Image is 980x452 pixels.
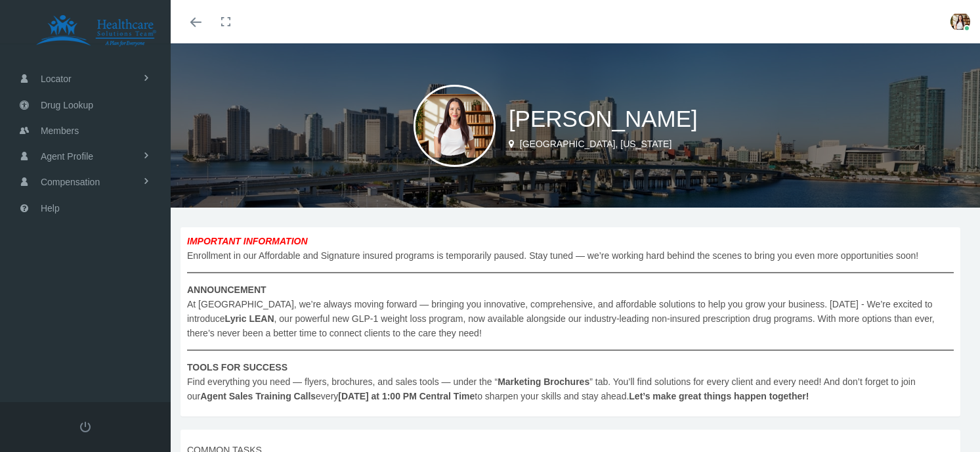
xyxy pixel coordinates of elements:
[629,391,809,401] b: Let’s make great things happen together!
[498,376,589,387] b: Marketing Brochures
[414,85,496,167] img: S_Profile_Picture_11571.png
[187,236,308,246] b: IMPORTANT INFORMATION
[338,391,475,401] b: [DATE] at 1:00 PM Central Time
[41,196,60,221] span: Help
[41,66,72,91] span: Locator
[225,313,274,324] b: Lyric LEAN
[187,362,288,373] b: TOOLS FOR SUCCESS
[41,118,79,143] span: Members
[187,234,954,403] span: Enrollment in our Affordable and Signature insured programs is temporarily paused. Stay tuned — w...
[509,106,698,131] span: [PERSON_NAME]
[41,169,100,194] span: Compensation
[200,391,316,401] b: Agent Sales Training Calls
[950,12,970,32] img: S_Profile_Picture_11571.png
[17,14,175,47] img: HEALTHCARE SOLUTIONS TEAM, LLC
[187,284,266,295] b: ANNOUNCEMENT
[41,93,93,118] span: Drug Lookup
[520,139,672,149] span: [GEOGRAPHIC_DATA], [US_STATE]
[41,144,93,169] span: Agent Profile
